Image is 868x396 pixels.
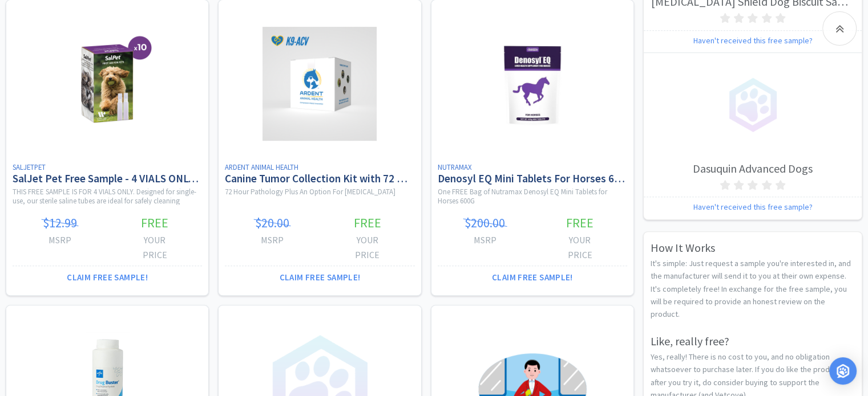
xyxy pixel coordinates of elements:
[829,357,857,385] div: Open Intercom Messenger
[724,76,781,133] img: no_image.png
[651,332,855,350] h5: Like, really free?
[465,215,505,231] span: $200.00
[438,266,627,289] button: Claim Free Sample!
[693,35,813,46] a: Haven't received this free sample?
[693,202,813,212] a: Haven't received this free sample?
[651,257,855,321] p: It's simple: Just request a sample you're interested in, and the manufacturer will send it to you...
[43,215,77,231] span: $12.99
[651,239,855,257] h5: How It Works
[255,215,289,231] span: $20.00
[225,266,414,289] button: Claim Free Sample!
[13,266,202,289] button: Claim Free Sample!
[644,160,861,178] h3: Dasuquin Advanced Dogs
